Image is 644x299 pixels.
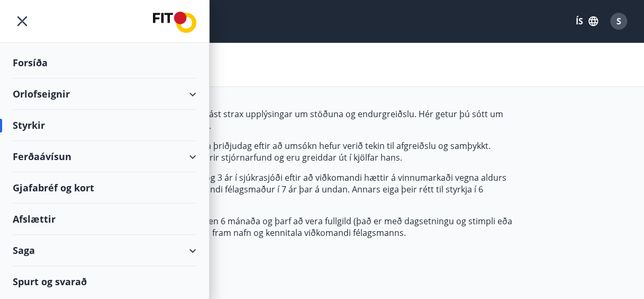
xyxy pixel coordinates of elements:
[13,235,196,266] div: Saga
[13,172,512,207] p: Réttur til styrkja helst í 12 mánuði í menntasjóði og 3 ár í sjúkrasjóði eftir að viðkomandi hætt...
[13,78,196,110] div: Orlofseignir
[13,108,512,131] p: Umsóknir úr sjóðum FIT eru rafrænar en þannig fást strax upplýsingar um stöðuna og endurgreiðslu....
[13,266,196,297] div: Spurt og svarað
[13,172,196,204] div: Gjafabréf og kort
[570,12,604,31] button: ÍS
[13,47,196,78] div: Forsíða
[13,12,32,31] button: menu
[616,15,621,27] span: S
[13,141,196,172] div: Ferðaávísun
[606,8,631,34] button: S
[13,215,512,239] p: Athugið að kvittun (reikningur) má ekki vera eldri en 6 mánaða og þarf að vera fullgild (það er m...
[13,140,512,163] p: Greiðsludagur styrkja úr styrktarsjóðum er næsta þriðjudag eftir að umsókn hefur verið tekin til ...
[153,12,196,33] img: union_logo
[13,204,196,235] div: Afslættir
[13,110,196,141] div: Styrkir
